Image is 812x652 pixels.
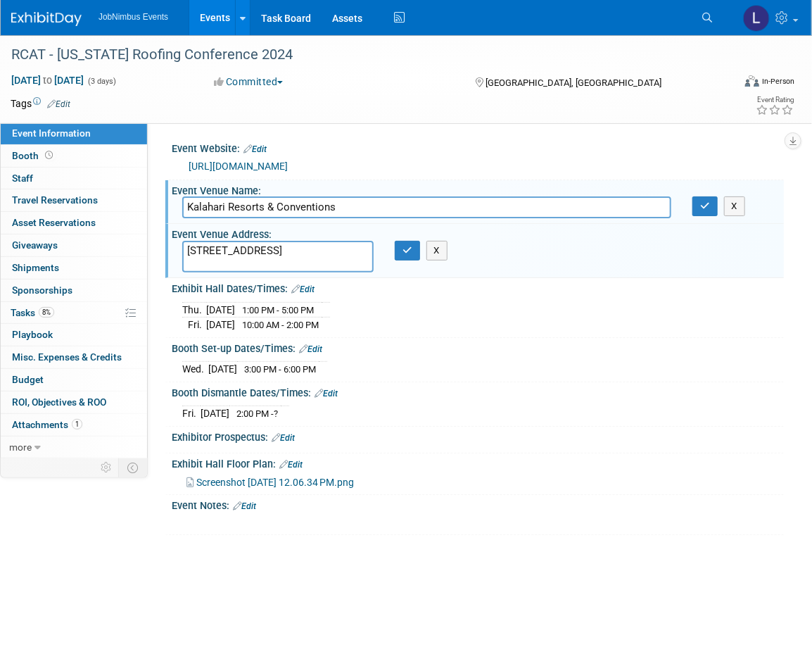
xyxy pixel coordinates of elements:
[206,302,235,318] td: [DATE]
[1,302,147,324] a: Tasks8%
[42,150,56,161] span: Booth not reserved yet
[315,389,338,399] a: Edit
[743,5,770,32] img: Laly Matos
[426,241,448,261] button: X
[244,364,316,375] span: 3:00 PM - 6:00 PM
[201,406,229,421] td: [DATE]
[172,495,784,513] div: Event Notes:
[242,305,314,315] span: 1:00 PM - 5:00 PM
[196,477,354,488] span: Screenshot [DATE] 12.06.34 PM.png
[12,194,98,206] span: Travel Reservations
[208,362,237,377] td: [DATE]
[12,351,122,363] span: Misc. Expenses & Credits
[291,284,315,294] a: Edit
[172,427,784,445] div: Exhibitor Prospectus:
[12,329,53,340] span: Playbook
[182,406,201,421] td: Fri.
[182,302,206,318] td: Thu.
[1,212,147,234] a: Asset Reservations
[1,324,147,346] a: Playbook
[41,75,54,86] span: to
[12,127,91,139] span: Event Information
[1,257,147,279] a: Shipments
[186,477,354,488] a: Screenshot [DATE] 12.06.34 PM.png
[243,144,267,154] a: Edit
[724,196,746,216] button: X
[172,138,784,156] div: Event Website:
[12,262,59,273] span: Shipments
[172,338,784,356] div: Booth Set-up Dates/Times:
[11,74,84,87] span: [DATE] [DATE]
[172,180,784,198] div: Event Venue Name:
[11,12,82,26] img: ExhibitDay
[87,77,116,86] span: (3 days)
[94,458,119,477] td: Personalize Event Tab Strip
[1,414,147,436] a: Attachments1
[182,362,208,377] td: Wed.
[72,419,82,430] span: 1
[1,168,147,189] a: Staff
[299,344,322,354] a: Edit
[1,280,147,301] a: Sponsorships
[1,145,147,167] a: Booth
[1,123,147,144] a: Event Information
[99,12,168,22] span: JobNimbus Events
[1,391,147,413] a: ROI, Objectives & ROO
[1,234,147,256] a: Giveaways
[761,76,794,87] div: In-Person
[1,437,147,458] a: more
[47,99,70,109] a: Edit
[12,419,82,430] span: Attachments
[272,433,295,443] a: Edit
[12,396,106,408] span: ROI, Objectives & ROO
[279,460,303,470] a: Edit
[39,307,54,318] span: 8%
[274,408,278,419] span: ?
[12,284,72,296] span: Sponsorships
[12,150,56,161] span: Booth
[1,369,147,391] a: Budget
[209,75,288,89] button: Committed
[206,318,235,332] td: [DATE]
[119,458,148,477] td: Toggle Event Tabs
[673,73,794,94] div: Event Format
[1,189,147,211] a: Travel Reservations
[486,77,662,88] span: [GEOGRAPHIC_DATA], [GEOGRAPHIC_DATA]
[172,453,784,472] div: Exhibit Hall Floor Plan:
[12,217,96,228] span: Asset Reservations
[172,278,784,296] div: Exhibit Hall Dates/Times:
[172,224,784,242] div: Event Venue Address:
[745,75,759,87] img: Format-Inperson.png
[11,307,54,318] span: Tasks
[236,408,278,419] span: 2:00 PM -
[756,96,794,104] div: Event Rating
[233,501,256,511] a: Edit
[182,318,206,332] td: Fri.
[6,42,718,68] div: RCAT - [US_STATE] Roofing Conference 2024
[9,441,32,453] span: more
[172,382,784,401] div: Booth Dismantle Dates/Times:
[11,96,70,111] td: Tags
[12,173,33,184] span: Staff
[12,374,44,385] span: Budget
[12,239,58,251] span: Giveaways
[1,346,147,368] a: Misc. Expenses & Credits
[189,161,288,172] a: [URL][DOMAIN_NAME]
[242,320,319,330] span: 10:00 AM - 2:00 PM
